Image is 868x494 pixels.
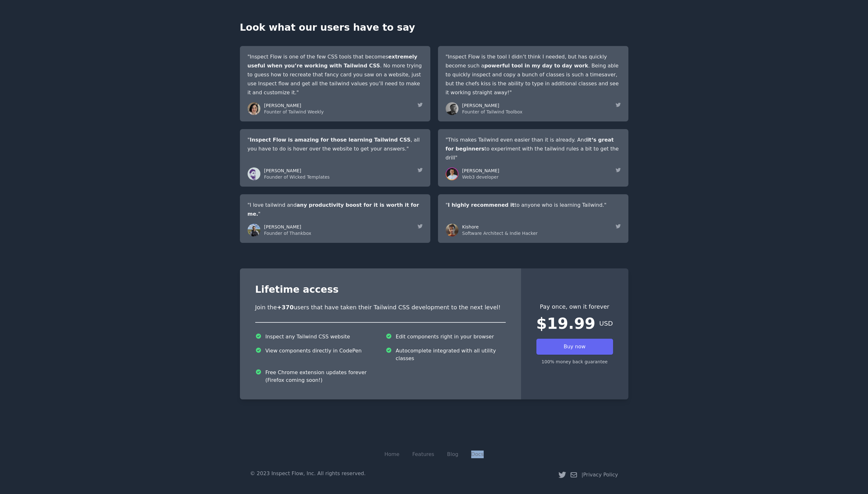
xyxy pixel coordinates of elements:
[462,167,612,174] p: [PERSON_NAME]
[471,451,484,457] a: Docs
[248,202,419,217] strong: any productivity boost for it is worth it for me.
[396,347,506,362] p: Autocomplete integrated with all utility classes
[265,347,362,355] p: View components directly in CodePen
[448,202,515,208] strong: I highly recommened it
[418,102,423,107] img: twitter logo
[412,451,434,457] a: Features
[462,224,612,230] p: Kishore
[484,63,588,69] strong: powerful tool in my day to day work
[536,316,595,331] span: $19.99
[462,109,612,115] p: Founter of Tailwind Toolbox
[255,303,506,312] p: Join the users that have taken their Tailwind CSS development to the next level!
[264,224,414,230] p: [PERSON_NAME]
[536,303,613,311] p: Pay once, own it forever
[264,167,414,174] p: [PERSON_NAME]
[446,135,621,162] p: "This makes Tailwind even easier than it is already. And to experiment with the tailwind rules a ...
[264,174,414,180] p: Founder of Wicked Templates
[616,224,621,229] img: twitter logo
[265,369,375,384] p: Free Chrome extension updates forever (Firefox coming soon!)
[418,167,423,173] img: twitter logo
[277,304,294,311] b: +370
[536,339,613,355] a: Buy now
[616,167,621,173] img: twitter logo
[264,102,414,109] p: [PERSON_NAME]
[536,359,613,365] p: 100% money back guarantee
[244,448,625,461] nav: Footer
[384,451,399,457] a: Home
[583,472,618,478] a: Privacy Policy
[581,471,618,479] p: |
[240,22,628,33] p: Look what our users have to say
[255,284,506,295] h3: Lifetime access
[396,333,494,341] p: Edit components right in your browser
[446,201,621,210] p: " to anyone who is learning Tailwind."
[265,333,350,341] p: Inspect any Tailwind CSS website
[599,319,613,328] span: USD
[446,137,614,152] strong: it‘s great for beginners
[462,230,612,236] p: Software Architect & Indie Hacker
[616,102,621,107] img: twitter logo
[447,451,458,457] a: Blog
[446,52,621,97] p: "Inspect Flow is the tool I didn’t think I needed, but has quickly become such a . Being able to ...
[248,52,423,97] p: "Inspect Flow is one of the few CSS tools that becomes . No more trying to guess how to recreate ...
[418,224,423,229] img: twitter logo
[248,201,423,219] p: "I love tailwind and "
[248,54,418,69] strong: extremely useful when you’re working with Tailwind CSS
[462,174,612,180] p: Web3 developer
[250,470,366,477] p: © 2023 Inspect Flow, Inc. All rights reserved.
[264,109,414,115] p: Founter of Tailwind Weekly
[558,471,566,479] img: twitter logo
[264,230,414,236] p: Founder of Thankbox
[462,102,612,109] p: [PERSON_NAME]
[250,137,411,143] strong: Inspect Flow is amazing for those learning Tailwind CSS
[248,135,423,153] p: " , all you have to do is hover over the website to get your answers."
